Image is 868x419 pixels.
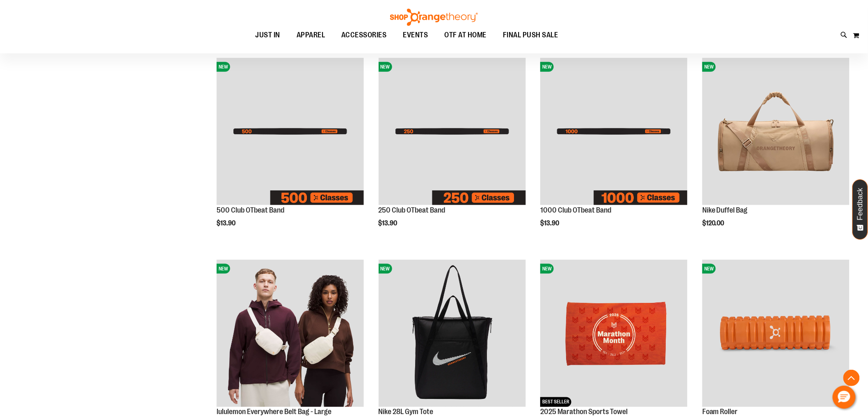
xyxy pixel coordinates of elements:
a: Image of 500 Club OTbeat BandNEW [217,58,364,206]
button: Hello, have a question? Let’s chat. [833,386,856,409]
span: APPAREL [297,26,325,44]
span: NEW [379,264,392,274]
span: $120.00 [702,220,726,227]
span: $13.90 [217,220,237,227]
a: lululemon Everywhere Belt Bag - LargeNEW [217,260,364,408]
a: ACCESSORIES [333,26,395,44]
span: NEW [540,62,554,72]
span: NEW [540,264,554,274]
a: 2025 Marathon Sports TowelNEWBEST SELLER [540,260,688,408]
div: product [536,54,692,244]
a: lululemon Everywhere Belt Bag - Large [217,408,331,416]
img: 2025 Marathon Sports Towel [540,260,688,407]
img: Image of 250 Club OTbeat Band [379,58,526,205]
span: NEW [379,62,392,72]
span: JUST IN [255,26,280,44]
a: Foam RollerNEW [702,260,850,408]
a: 1000 Club OTbeat Band [540,206,611,214]
img: Image of 1000 Club OTbeat Band [540,58,688,205]
button: Back To Top [843,370,860,386]
a: JUST IN [247,26,288,45]
a: Nike Duffel BagNEW [702,58,850,206]
button: Feedback - Show survey [852,179,868,240]
img: Shop Orangetheory [389,9,479,26]
span: NEW [217,62,230,72]
a: Image of 250 Club OTbeat BandNEW [379,58,526,206]
span: $13.90 [379,220,399,227]
span: Feedback [857,188,864,220]
a: FINAL PUSH SALE [495,26,566,45]
div: product [212,54,368,244]
div: product [698,54,854,248]
a: Nike 28L Gym ToteNEW [379,260,526,408]
span: FINAL PUSH SALE [503,26,558,44]
span: $13.90 [540,220,560,227]
img: Image of 500 Club OTbeat Band [217,58,364,205]
a: 250 Club OTbeat Band [379,206,445,214]
a: EVENTS [395,26,436,45]
span: NEW [702,264,716,274]
a: 2025 Marathon Sports Towel [540,408,628,416]
span: BEST SELLER [540,397,571,407]
span: OTF AT HOME [445,26,487,44]
span: EVENTS [403,26,428,44]
a: OTF AT HOME [436,26,495,45]
img: Nike 28L Gym Tote [379,260,526,407]
img: lululemon Everywhere Belt Bag - Large [217,260,364,407]
div: product [375,54,530,244]
a: Image of 1000 Club OTbeat BandNEW [540,58,688,206]
a: 500 Club OTbeat Band [217,206,284,214]
a: APPAREL [288,26,333,45]
span: NEW [217,264,230,274]
a: Nike 28L Gym Tote [379,408,434,416]
a: Foam Roller [702,408,738,416]
span: NEW [702,62,716,72]
span: ACCESSORIES [341,26,387,44]
a: Nike Duffel Bag [702,206,748,214]
img: Foam Roller [702,260,850,407]
img: Nike Duffel Bag [702,58,850,205]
